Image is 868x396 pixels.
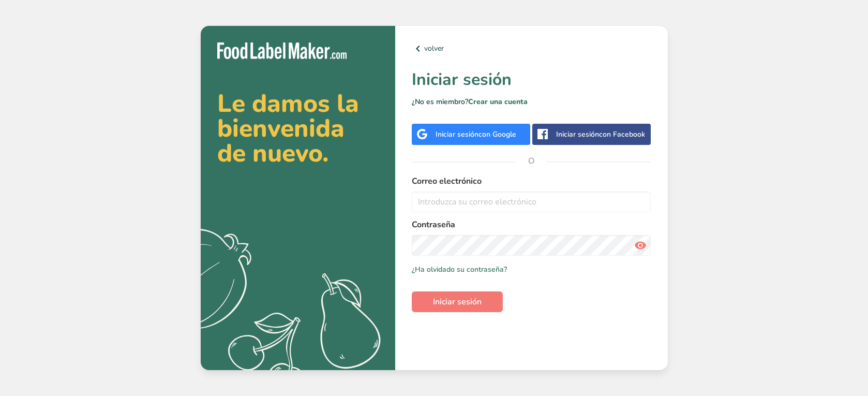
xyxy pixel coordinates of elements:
label: Correo electrónico [412,175,651,187]
p: ¿No es miembro? [412,96,651,107]
div: Iniciar sesión [556,129,645,140]
label: Contraseña [412,218,651,231]
span: con Facebook [599,129,645,139]
img: Food Label Maker [217,42,347,60]
button: Iniciar sesión [412,291,503,312]
div: Iniciar sesión [436,129,516,140]
span: con Google [478,129,516,139]
a: ¿Ha olvidado su contraseña? [412,264,507,275]
h1: Iniciar sesión [412,67,651,92]
span: O [516,145,547,177]
font: volver [424,43,444,54]
h2: Le damos la bienvenida de nuevo. [217,91,379,166]
input: Introduzca su correo electrónico [412,192,651,212]
a: Crear una cuenta [468,97,528,107]
a: volver [412,42,651,55]
span: Iniciar sesión [433,296,482,308]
